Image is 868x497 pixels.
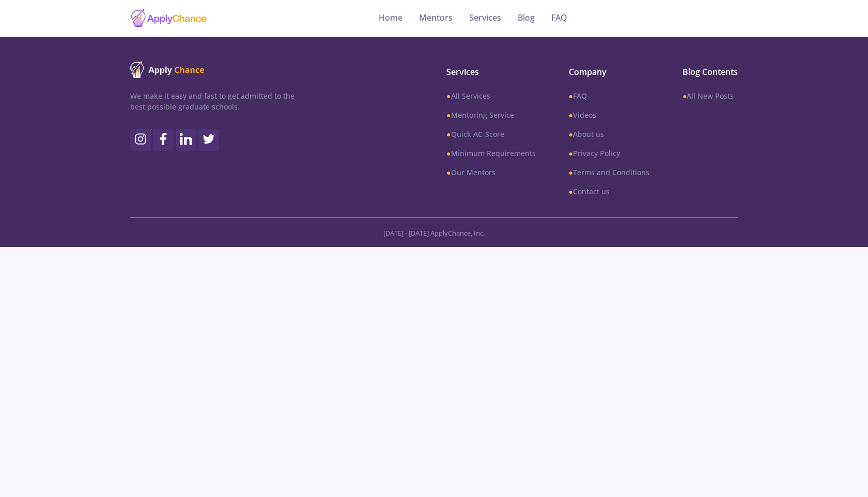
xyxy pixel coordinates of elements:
[130,8,208,28] img: applychance logo
[569,186,649,197] a: ●Contact us
[683,91,687,101] b: ●
[130,61,205,78] img: ApplyChance logo
[683,66,738,78] span: Blog Contents
[446,90,535,101] a: ●All Services
[446,91,451,101] b: ●
[569,91,573,101] b: ●
[446,148,535,159] a: ●Minimum Requirements
[569,167,649,178] a: ●Terms and Conditions
[569,90,649,101] a: ●FAQ
[446,167,535,178] a: ●Our Mentors
[569,66,649,78] span: Company
[569,129,649,139] a: ●About us
[569,129,573,139] b: ●
[569,167,573,177] b: ●
[130,90,295,112] p: We make it easy and fast to get admitted to the best possible graduate schools.
[569,148,649,159] a: ●Privacy Policy
[446,167,451,177] b: ●
[446,66,535,78] span: Services
[569,148,573,158] b: ●
[683,90,738,101] a: ●All New Posts
[569,187,573,196] b: ●
[446,110,451,120] b: ●
[446,129,451,139] b: ●
[569,110,573,120] b: ●
[569,110,649,120] a: ●Videos
[446,110,535,120] a: ●Mentoring Service
[446,129,535,139] a: ●Quick AC-Score
[383,228,485,238] span: [DATE] - [DATE] ApplyChance, Inc.
[446,148,451,158] b: ●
